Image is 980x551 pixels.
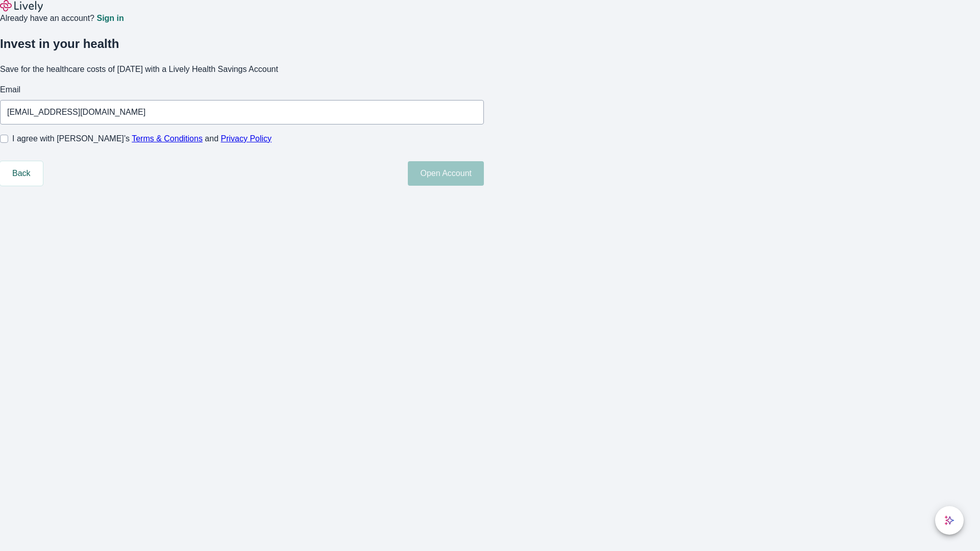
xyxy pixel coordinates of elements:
a: Privacy Policy [221,134,272,143]
button: chat [935,506,964,535]
a: Terms & Conditions [132,134,203,143]
svg: Lively AI Assistant [944,515,954,525]
span: I agree with [PERSON_NAME]’s and [12,133,272,145]
a: Sign in [96,14,124,22]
